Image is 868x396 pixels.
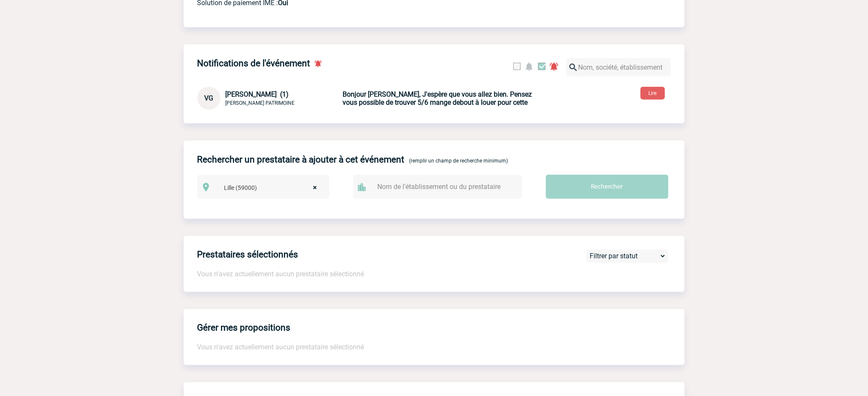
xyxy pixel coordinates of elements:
[197,94,544,102] a: VG [PERSON_NAME] (1) [PERSON_NAME] PATRIMOINE Bonjour [PERSON_NAME], J'espère que vous allez bien...
[221,182,325,194] span: Lille (59000)
[197,87,341,110] div: Conversation privée : Client - Agence
[197,323,291,333] h4: Gérer mes propositions
[226,90,289,98] span: [PERSON_NAME] (1)
[546,175,668,199] input: Rechercher
[634,89,672,97] a: Lire
[226,100,295,106] span: [PERSON_NAME] PATRIMOINE
[197,250,298,260] h4: Prestataires sélectionnés
[197,343,671,352] p: Vous n'avez actuellement aucun prestataire sélectionné
[197,154,405,165] h4: Rechercher un prestataire à ajouter à cet événement
[343,90,532,106] b: Bonjour [PERSON_NAME], J'espère que vous allez bien. Pensez vous possible de trouver 5/6 mange de...
[313,182,317,194] span: ×
[376,180,508,193] input: Nom de l'établissement ou du prestataire
[641,87,665,100] button: Lire
[204,94,213,102] span: VG
[197,270,685,278] p: Vous n'avez actuellement aucun prestataire sélectionné
[409,158,508,164] span: (remplir un champ de recherche minimum)
[197,58,310,68] h4: Notifications de l'événement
